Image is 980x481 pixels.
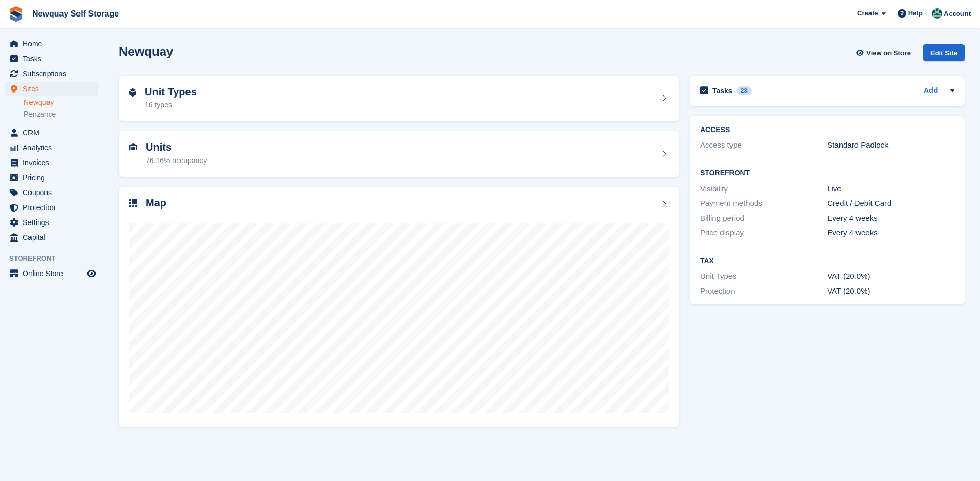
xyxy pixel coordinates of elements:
[700,126,954,134] h2: ACCESS
[5,82,98,96] a: menu
[854,44,915,61] a: View on Store
[9,253,103,264] span: Storefront
[85,267,98,280] a: Preview store
[23,230,85,245] span: Capital
[24,109,98,119] a: Penzance
[700,270,827,282] div: Unit Types
[5,230,98,245] a: menu
[5,125,98,140] a: menu
[700,257,954,265] h2: Tax
[5,140,98,155] a: menu
[5,200,98,215] a: menu
[24,98,98,107] a: Newquay
[827,285,954,297] div: VAT (20.0%)
[5,52,98,66] a: menu
[857,8,878,19] span: Create
[23,200,85,215] span: Protection
[700,285,827,297] div: Protection
[700,227,827,239] div: Price display
[700,183,827,195] div: Visibility
[23,67,85,81] span: Subscriptions
[119,131,679,177] a: Units 76.16% occupancy
[827,198,954,210] div: Credit / Debit Card
[923,44,965,66] a: Edit Site
[146,141,207,153] h2: Units
[866,48,911,58] span: View on Store
[5,185,98,200] a: menu
[119,44,173,58] h2: Newquay
[23,125,85,140] span: CRM
[23,215,85,230] span: Settings
[23,170,85,185] span: Pricing
[932,8,942,19] img: JON
[700,213,827,225] div: Billing period
[5,215,98,230] a: menu
[737,86,752,95] div: 23
[944,9,971,19] span: Account
[923,44,965,61] div: Edit Site
[28,5,123,22] a: Newquay Self Storage
[23,140,85,155] span: Analytics
[23,37,85,51] span: Home
[145,100,197,110] div: 16 types
[5,170,98,185] a: menu
[23,266,85,281] span: Online Store
[23,52,85,66] span: Tasks
[827,183,954,195] div: Live
[146,197,166,209] h2: Map
[23,82,85,96] span: Sites
[119,76,679,121] a: Unit Types 16 types
[23,155,85,170] span: Invoices
[712,86,733,95] h2: Tasks
[5,155,98,170] a: menu
[700,198,827,210] div: Payment methods
[146,155,207,166] div: 76.16% occupancy
[8,6,24,22] img: stora-icon-8386f47178a22dfd0bd8f6a31ec36ba5ce8667c1dd55bd0f319d3a0aa187defe.svg
[908,8,923,19] span: Help
[119,187,679,428] a: Map
[827,227,954,239] div: Every 4 weeks
[827,213,954,225] div: Every 4 weeks
[145,86,197,98] h2: Unit Types
[5,266,98,281] a: menu
[129,199,137,207] img: map-icn-33ee37083ee616e46c38cad1a60f524a97daa1e2b2c8c0bc3eb3415660979fc1.svg
[827,270,954,282] div: VAT (20.0%)
[924,85,938,97] a: Add
[5,67,98,81] a: menu
[700,139,827,151] div: Access type
[129,88,136,97] img: unit-type-icn-2b2737a686de81e16bb02015468b77c625bbabd49415b5ef34ead5e3b44a266d.svg
[827,139,954,151] div: Standard Padlock
[700,169,954,178] h2: Storefront
[129,143,137,151] img: unit-icn-7be61d7bf1b0ce9d3e12c5938cc71ed9869f7b940bace4675aadf7bd6d80202e.svg
[23,185,85,200] span: Coupons
[5,37,98,51] a: menu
